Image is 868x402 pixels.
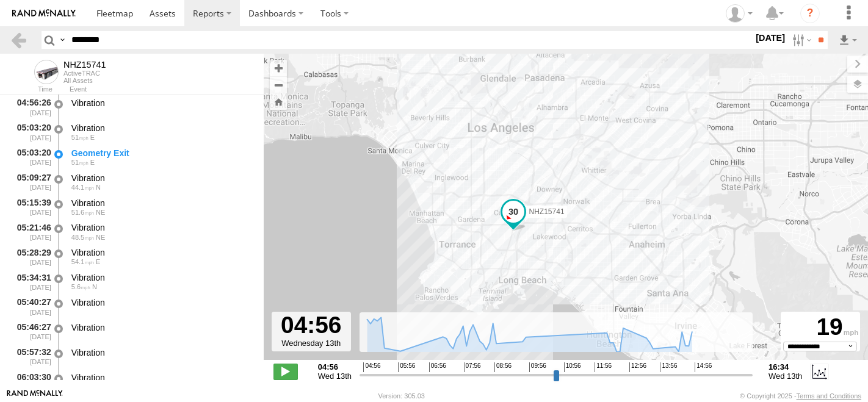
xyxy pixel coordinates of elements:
[10,96,52,118] div: 04:56:26 [DATE]
[70,87,264,93] div: Event
[10,221,52,243] div: 05:21:46 [DATE]
[529,362,546,372] span: 09:56
[71,184,94,191] span: 44.1
[769,371,802,381] span: Wed 13th Aug 2025
[797,392,861,400] a: Terms and Conditions
[71,134,89,141] span: 51
[71,148,252,159] div: Geometry Exit
[595,362,612,372] span: 11:56
[12,9,76,18] img: rand-logo.svg
[363,362,380,372] span: 04:56
[63,77,106,84] div: All Assets
[10,171,52,193] div: 05:09:27 [DATE]
[722,4,757,23] div: Zulema McIntosch
[92,283,97,290] span: Heading: 5
[270,76,287,93] button: Zoom out
[660,362,677,372] span: 13:56
[10,270,52,293] div: 05:34:31 [DATE]
[90,159,95,166] span: Heading: 80
[398,362,415,372] span: 05:56
[529,207,565,216] span: NHZ15741
[71,98,252,109] div: Vibration
[96,184,101,191] span: Heading: 343
[318,362,352,371] strong: 04:56
[63,70,106,77] div: ActiveTRAC
[629,362,646,372] span: 12:56
[270,60,287,76] button: Zoom in
[783,314,858,342] div: 19
[71,247,252,258] div: Vibration
[71,198,252,209] div: Vibration
[564,362,581,372] span: 10:56
[10,31,27,49] a: Back to previous Page
[71,258,94,265] span: 54.1
[10,320,52,343] div: 05:46:27 [DATE]
[10,87,52,93] div: Time
[96,258,100,265] span: Heading: 110
[464,362,481,372] span: 07:56
[71,322,252,333] div: Vibration
[63,60,106,70] div: NHZ15741 - View Asset History
[10,295,52,318] div: 05:40:27 [DATE]
[10,345,52,368] div: 05:57:32 [DATE]
[787,31,814,49] label: Search Filter Options
[71,283,90,290] span: 5.6
[57,31,67,49] label: Search Query
[71,159,89,166] span: 51
[837,31,858,49] label: Export results as...
[71,209,94,216] span: 51.6
[318,371,352,381] span: Wed 13th Aug 2025
[10,370,52,393] div: 06:03:30 [DATE]
[695,362,712,372] span: 14:56
[7,390,63,402] a: Visit our Website
[71,173,252,184] div: Vibration
[740,392,861,400] div: © Copyright 2025 -
[71,272,252,283] div: Vibration
[71,123,252,134] div: Vibration
[429,362,446,372] span: 06:56
[71,297,252,308] div: Vibration
[10,196,52,218] div: 05:15:39 [DATE]
[71,234,94,241] span: 48.5
[10,146,52,168] div: 05:03:20 [DATE]
[10,245,52,268] div: 05:28:29 [DATE]
[273,364,298,379] label: Play/Stop
[769,362,802,371] strong: 16:34
[96,234,105,241] span: Heading: 53
[378,392,425,400] div: Version: 305.03
[71,372,252,383] div: Vibration
[10,121,52,143] div: 05:03:20 [DATE]
[96,209,105,216] span: Heading: 26
[71,347,252,358] div: Vibration
[90,134,95,141] span: Heading: 80
[753,31,787,45] label: [DATE]
[494,362,512,372] span: 08:56
[800,4,820,23] i: ?
[71,222,252,233] div: Vibration
[270,93,287,110] button: Zoom Home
